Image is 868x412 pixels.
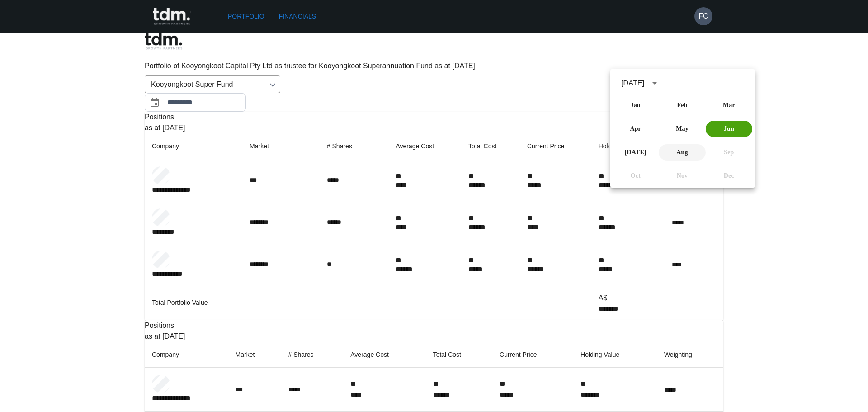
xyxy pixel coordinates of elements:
[694,7,712,25] button: FC
[145,342,228,368] th: Company
[275,8,320,25] a: Financials
[698,11,708,22] h6: FC
[145,112,723,123] p: Positions
[612,144,659,161] button: [DATE]
[599,293,658,303] p: A$
[145,285,591,320] td: Total Portfolio Value
[242,133,320,159] th: Market
[145,133,242,159] th: Company
[621,78,644,89] div: [DATE]
[145,331,723,342] p: as at [DATE]
[659,121,705,137] button: May
[343,342,425,368] th: Average Cost
[224,8,268,25] a: Portfolio
[591,133,665,159] th: Holding Value
[145,61,723,71] p: Portfolio of Kooyongkoot Capital Pty Ltd as trustee for Kooyongkoot Superannuation Fund as at [DATE]
[145,123,723,133] p: as at [DATE]
[492,342,573,368] th: Current Price
[659,144,705,161] button: Aug
[281,342,344,368] th: # Shares
[461,133,520,159] th: Total Cost
[706,97,752,114] button: Mar
[612,97,659,114] button: Jan
[573,342,657,368] th: Holding Value
[145,75,280,93] div: Kooyongkoot Super Fund
[659,97,705,114] button: Feb
[228,342,281,368] th: Market
[145,320,723,331] p: Positions
[426,342,492,368] th: Total Cost
[520,133,591,159] th: Current Price
[612,121,659,137] button: Apr
[647,76,662,91] button: calendar view is open, switch to year view
[388,133,461,159] th: Average Cost
[146,94,164,112] button: Choose date, selected date is Jun 30, 2025
[706,121,752,137] button: Jun
[657,342,723,368] th: Weighting
[320,133,389,159] th: # Shares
